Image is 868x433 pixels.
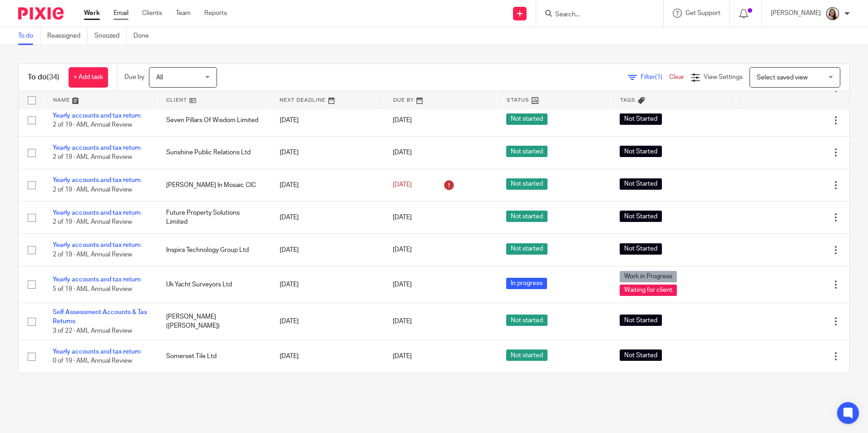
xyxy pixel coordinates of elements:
[53,286,132,292] span: 5 of 19 · AML Annual Review
[393,353,412,359] span: [DATE]
[53,251,132,258] span: 2 of 19 · AML Annual Review
[669,74,684,80] a: Clear
[53,187,132,193] span: 2 of 19 · AML Annual Review
[157,202,271,234] td: Future Property Solutions Limited
[704,74,743,80] span: View Settings
[271,266,384,303] td: [DATE]
[271,340,384,373] td: [DATE]
[506,315,547,326] span: Not started
[271,303,384,340] td: [DATE]
[53,309,147,325] a: Self Assessment Accounts & Tax Returns
[620,211,662,222] span: Not Started
[271,169,384,201] td: [DATE]
[393,149,412,156] span: [DATE]
[94,27,127,45] a: Snoozed
[157,303,271,340] td: [PERSON_NAME] ([PERSON_NAME])
[157,266,271,303] td: Uk Yacht Surveyors Ltd
[825,6,840,21] img: Profile.png
[53,242,141,248] a: Yearly accounts and tax return
[620,271,677,282] span: Work in Progress
[620,285,677,296] span: Waiting for client
[771,9,821,18] p: [PERSON_NAME]
[69,67,108,88] a: + Add task
[53,219,132,225] span: 2 of 19 · AML Annual Review
[124,73,144,82] p: Due by
[84,9,100,18] a: Work
[53,154,132,161] span: 2 of 19 · AML Annual Review
[18,7,64,20] img: Pixie
[620,146,662,157] span: Not Started
[47,74,59,81] span: (34)
[53,349,141,355] a: Yearly accounts and tax return
[757,74,808,81] span: Select saved view
[506,146,547,157] span: Not started
[620,243,662,255] span: Not Started
[157,137,271,169] td: Sunshine Public Relations Ltd
[271,104,384,136] td: [DATE]
[641,74,669,80] span: Filter
[655,74,662,80] span: (1)
[156,74,163,81] span: All
[53,177,141,183] a: Yearly accounts and tax return
[686,10,720,16] span: Get Support
[271,234,384,266] td: [DATE]
[393,247,412,253] span: [DATE]
[157,340,271,373] td: Somerset Tile Ltd
[28,73,59,82] h1: To do
[506,178,547,190] span: Not started
[142,9,162,18] a: Clients
[620,315,662,326] span: Not Started
[620,178,662,190] span: Not Started
[53,122,132,128] span: 2 of 19 · AML Annual Review
[113,9,128,18] a: Email
[53,358,132,364] span: 0 of 19 · AML Annual Review
[53,145,141,151] a: Yearly accounts and tax return
[204,9,227,18] a: Reports
[53,328,132,334] span: 3 of 22 · AML Annual Review
[53,113,141,119] a: Yearly accounts and tax return
[47,27,88,45] a: Reassigned
[271,137,384,169] td: [DATE]
[393,318,412,325] span: [DATE]
[393,182,412,188] span: [DATE]
[506,278,547,289] span: In progress
[506,113,547,125] span: Not started
[620,113,662,125] span: Not Started
[271,202,384,234] td: [DATE]
[620,349,662,361] span: Not Started
[393,281,412,288] span: [DATE]
[157,234,271,266] td: Inspira Technology Group Ltd
[157,104,271,136] td: Seven Pillars Of Wisdom Limited
[620,98,636,103] span: Tags
[554,11,636,19] input: Search
[133,27,156,45] a: Done
[506,349,547,361] span: Not started
[506,211,547,222] span: Not started
[18,27,40,45] a: To do
[393,214,412,221] span: [DATE]
[53,276,141,283] a: Yearly accounts and tax return
[506,243,547,255] span: Not started
[157,169,271,201] td: [PERSON_NAME] In Mosaic CIC
[393,117,412,123] span: [DATE]
[176,9,191,18] a: Team
[53,210,141,216] a: Yearly accounts and tax return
